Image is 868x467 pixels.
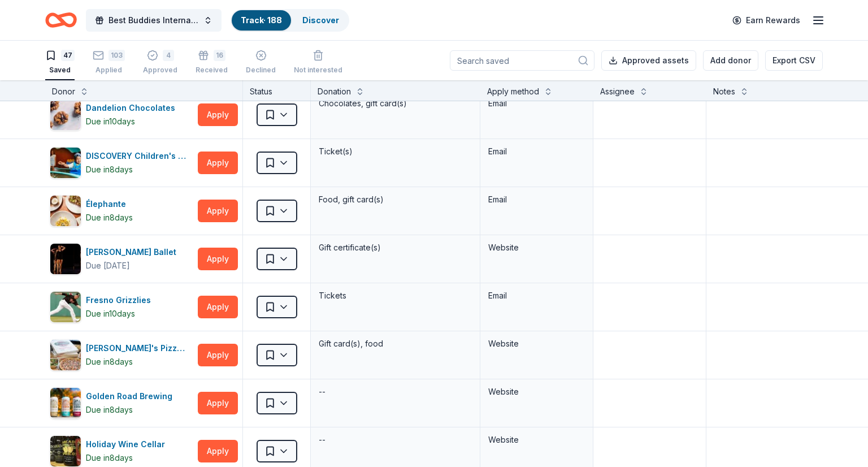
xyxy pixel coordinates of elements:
div: Élephante [86,197,133,211]
input: Search saved [450,50,594,71]
button: Apply [198,103,238,126]
button: 4Approved [143,45,177,80]
div: Due in 8 days [86,163,133,176]
img: Image for Golden Road Brewing [50,388,81,418]
button: Export CSV [765,50,823,71]
img: Image for DISCOVERY Children's Museum [50,148,81,178]
div: Email [488,193,585,206]
a: Discover [302,15,339,25]
button: Track· 188Discover [231,9,349,32]
div: Due in 8 days [86,403,133,417]
div: Email [488,97,585,110]
button: Apply [198,248,238,270]
button: Image for Golden Road BrewingGolden Road BrewingDue in8days [50,387,193,419]
button: Apply [198,152,238,174]
div: Website [488,385,585,399]
button: Not interested [294,45,342,80]
div: Donation [318,85,351,98]
a: Track· 188 [241,15,282,25]
div: Due [DATE] [86,259,130,273]
button: Declined [246,45,276,80]
div: Website [488,337,585,351]
div: Gift card(s), food [318,336,473,352]
button: Image for DISCOVERY Children's MuseumDISCOVERY Children's MuseumDue in8days [50,147,193,179]
img: Image for Élephante [50,196,81,226]
img: Image for Holiday Wine Cellar [50,436,81,466]
div: Notes [713,85,735,98]
div: Dandelion Chocolates [86,101,180,115]
button: Apply [198,296,238,318]
button: 16Received [196,45,228,80]
div: Website [488,241,585,254]
div: Golden Road Brewing [86,390,177,403]
button: Apply [198,392,238,414]
span: Best Buddies International, [GEOGRAPHIC_DATA], Champion of the Year Gala [108,14,199,27]
div: 4 [163,50,174,61]
div: Saved [45,66,75,75]
button: Image for Dandelion ChocolatesDandelion ChocolatesDue in10days [50,99,193,131]
div: Chocolates, gift card(s) [318,96,473,111]
div: Declined [246,66,276,75]
div: Not interested [294,66,342,75]
div: 47 [61,50,75,61]
div: Due in 8 days [86,211,133,224]
div: Email [488,145,585,158]
button: Apply [198,440,238,462]
button: 103Applied [93,45,125,80]
div: Ticket(s) [318,144,473,159]
button: Image for Holiday Wine CellarHoliday Wine CellarDue in8days [50,435,193,467]
button: Apply [198,200,238,222]
img: Image for Giorgio's Pizzeria [50,340,81,370]
div: Due in 8 days [86,451,133,465]
div: 103 [108,50,125,61]
a: Earn Rewards [726,10,807,31]
div: Fresno Grizzlies [86,293,155,307]
button: Image for Eugene Ballet[PERSON_NAME] BalletDue [DATE] [50,243,193,275]
div: DISCOVERY Children's Museum [86,149,193,163]
a: Home [45,7,77,33]
button: Approved assets [601,50,696,71]
div: Holiday Wine Cellar [86,438,170,451]
img: Image for Dandelion Chocolates [50,100,81,130]
div: Approved [143,66,177,75]
div: [PERSON_NAME] Ballet [86,245,181,259]
div: Website [488,433,585,447]
div: Food, gift card(s) [318,192,473,207]
div: Received [196,66,228,75]
div: Due in 8 days [86,355,133,369]
button: 47Saved [45,45,75,80]
img: Image for Fresno Grizzlies [50,292,81,322]
div: Apply method [487,85,539,98]
div: [PERSON_NAME]'s Pizzeria [86,341,193,355]
div: Due in 10 days [86,307,135,321]
div: 16 [214,50,225,61]
img: Image for Eugene Ballet [50,244,81,274]
button: Apply [198,344,238,366]
div: Applied [93,66,125,75]
button: Add donor [703,50,758,71]
button: Image for Giorgio's Pizzeria[PERSON_NAME]'s PizzeriaDue in8days [50,339,193,371]
div: Gift certificate(s) [318,240,473,256]
button: Image for Fresno GrizzliesFresno GrizzliesDue in10days [50,291,193,323]
div: Donor [52,85,75,98]
div: Tickets [318,288,473,304]
div: -- [318,432,327,448]
div: Email [488,289,585,302]
div: Assignee [600,85,635,98]
div: -- [318,384,327,400]
button: Image for ÉlephanteÉlephanteDue in8days [50,195,193,227]
button: Best Buddies International, [GEOGRAPHIC_DATA], Champion of the Year Gala [86,9,222,32]
div: Due in 10 days [86,115,135,128]
div: Status [243,80,311,101]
